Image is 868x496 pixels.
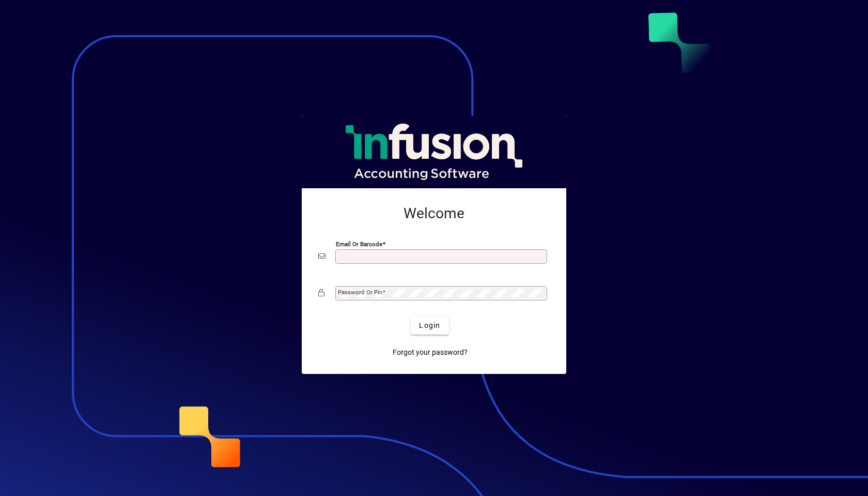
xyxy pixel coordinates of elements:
h2: Welcome [318,205,550,222]
span: Login [419,320,440,331]
button: Login [411,316,448,335]
a: Forgot your password? [389,343,472,362]
mat-label: Email or Barcode [336,241,382,248]
mat-label: Password or Pin [338,289,382,296]
span: Forgot your password? [393,347,468,358]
